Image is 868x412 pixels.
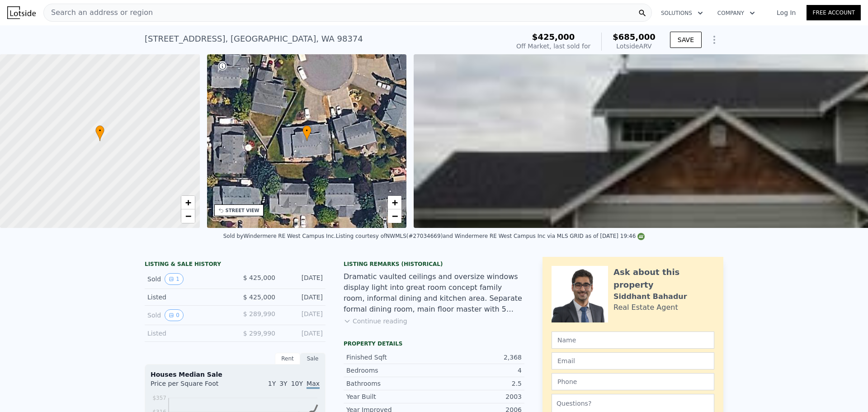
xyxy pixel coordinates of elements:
[268,380,276,387] span: 1Y
[226,207,259,214] div: STREET VIEW
[152,395,166,401] tspan: $357
[434,392,522,401] div: 2003
[392,197,398,208] span: +
[613,291,687,302] div: Siddhant Bahadur
[145,33,363,45] div: [STREET_ADDRESS] , [GEOGRAPHIC_DATA] , WA 98374
[302,125,311,141] div: •
[344,317,407,326] button: Continue reading
[552,352,714,369] input: Email
[243,294,275,301] span: $ 425,000
[613,42,656,51] div: Lotside ARV
[392,210,398,222] span: −
[388,209,401,223] a: Zoom out
[95,125,104,141] div: •
[283,309,323,321] div: [DATE]
[44,7,153,18] span: Search an address or region
[147,329,228,338] div: Listed
[807,5,861,20] a: Free Account
[7,6,36,19] img: Lotside
[388,196,401,209] a: Zoom in
[344,260,524,268] div: Listing Remarks (Historical)
[434,353,522,362] div: 2,368
[283,293,323,302] div: [DATE]
[344,340,524,347] div: Property details
[705,31,723,49] button: Show Options
[300,353,325,365] div: Sale
[243,310,275,317] span: $ 289,990
[165,273,184,285] button: View historical data
[346,379,434,388] div: Bathrooms
[275,353,300,365] div: Rent
[532,32,575,42] span: $425,000
[243,274,275,281] span: $ 425,000
[552,331,714,349] input: Name
[346,366,434,375] div: Bedrooms
[151,379,235,393] div: Price per Square Foot
[670,32,702,48] button: SAVE
[637,233,645,240] img: NWMLS Logo
[710,5,762,21] button: Company
[336,233,645,239] div: Listing courtesy of NWMLS (#27034669) and Windermere RE West Campus Inc via MLS GRID as of [DATE]...
[147,273,228,285] div: Sold
[243,330,275,337] span: $ 299,990
[291,380,303,387] span: 10Y
[279,380,287,387] span: 3Y
[181,209,195,223] a: Zoom out
[346,392,434,401] div: Year Built
[434,366,522,375] div: 4
[145,260,325,270] div: LISTING & SALE HISTORY
[95,127,104,135] span: •
[552,373,714,390] input: Phone
[613,266,714,291] div: Ask about this property
[766,8,807,17] a: Log In
[613,302,678,313] div: Real Estate Agent
[307,380,320,389] span: Max
[434,379,522,388] div: 2.5
[185,210,191,222] span: −
[346,353,434,362] div: Finished Sqft
[181,196,195,209] a: Zoom in
[165,309,184,321] button: View historical data
[283,329,323,338] div: [DATE]
[151,370,320,379] div: Houses Median Sale
[344,271,524,315] div: Dramatic vaulted ceilings and oversize windows display light into great room concept family room,...
[147,309,228,321] div: Sold
[185,197,191,208] span: +
[654,5,710,21] button: Solutions
[223,233,336,239] div: Sold by Windermere RE West Campus Inc .
[516,42,590,51] div: Off Market, last sold for
[613,32,656,42] span: $685,000
[147,293,228,302] div: Listed
[283,273,323,285] div: [DATE]
[302,127,311,135] span: •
